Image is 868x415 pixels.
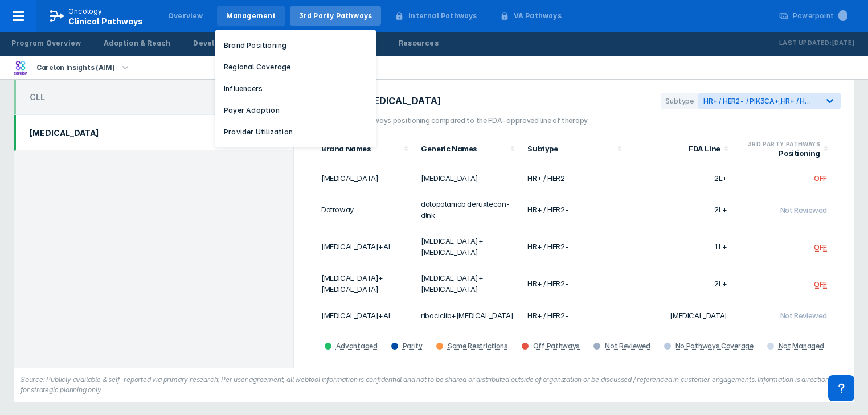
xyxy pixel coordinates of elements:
[217,6,285,26] a: Management
[414,265,521,302] td: [MEDICAL_DATA]+[MEDICAL_DATA]
[779,342,824,351] div: Not Managed
[448,342,508,351] div: Some Restrictions
[159,6,212,26] a: Overview
[628,265,734,302] td: 2L+
[168,11,203,21] div: Overview
[215,37,376,54] button: Brand Positioning
[30,128,99,138] div: [MEDICAL_DATA]
[290,6,382,26] a: 3rd Party Pathways
[414,165,521,191] td: [MEDICAL_DATA]
[95,35,179,53] a: Adoption & Reach
[104,38,170,48] div: Adoption & Reach
[11,38,81,48] div: Program Overview
[308,228,414,265] td: [MEDICAL_DATA]+AI
[414,228,521,265] td: [MEDICAL_DATA]+[MEDICAL_DATA]
[521,165,627,191] td: HR+ / HER2-
[533,342,580,351] div: Off Pathways
[814,174,827,183] span: OFF
[814,243,827,252] div: OFF
[793,11,847,21] div: Powerpoint
[308,302,414,328] td: [MEDICAL_DATA]+AI
[828,375,854,401] div: Contact Support
[781,97,822,105] span: HR+ / HER2-
[661,93,698,109] div: Subtype
[224,62,290,72] p: Regional Coverage
[193,38,243,48] div: Development
[628,191,734,228] td: 2L+
[741,139,820,149] div: 3RD PARTY PATHWAYS
[527,144,613,153] div: Subtype
[308,116,841,126] h3: Recommended pathways positioning compared to the FDA-approved line of therapy
[30,92,45,102] div: CLL
[32,60,119,76] div: Carelon Insights (AIM)
[634,144,720,153] div: FDA Line
[184,35,252,53] a: Development
[421,144,507,153] div: Generic Names
[521,191,627,228] td: HR+ / HER2-
[215,102,376,119] button: Payer Adoption
[308,265,414,302] td: [MEDICAL_DATA]+[MEDICAL_DATA]
[14,61,27,75] img: carelon-insights
[832,38,854,49] p: [DATE]
[226,11,276,21] div: Management
[403,342,423,351] div: Parity
[703,97,781,105] span: HR+ / HER2- / PIK3CA+,
[215,59,376,76] button: Regional Coverage
[814,280,827,289] div: OFF
[605,342,650,351] div: Not Reviewed
[628,302,734,328] td: [MEDICAL_DATA]
[414,302,521,328] td: ribociclib+[MEDICAL_DATA]
[21,375,847,395] figcaption: Source: Publicly available & self-reported via primary research; Per user agreement, all webtool ...
[628,228,734,265] td: 1L+
[399,38,439,48] div: Resources
[779,38,832,49] p: Last Updated:
[68,17,143,26] span: Clinical Pathways
[408,11,477,21] div: Internal Pathways
[521,228,627,265] td: HR+ / HER2-
[741,149,820,158] div: Positioning
[308,96,448,106] h2: Positioning: [MEDICAL_DATA]
[224,40,286,51] p: Brand Positioning
[215,124,376,141] button: Provider Utilization
[224,127,293,137] p: Provider Utilization
[215,80,376,97] button: Influencers
[780,206,827,215] span: Not Reviewed
[390,35,448,53] a: Resources
[628,165,734,191] td: 2L+
[521,265,627,302] td: HR+ / HER2-
[308,165,414,191] td: [MEDICAL_DATA]
[321,144,400,153] div: Brand Names
[308,191,414,228] td: Datroway
[675,342,754,351] div: No Pathways Coverage
[299,11,372,21] div: 3rd Party Pathways
[521,302,627,328] td: HR+ / HER2-
[224,84,263,94] p: Influencers
[68,6,103,17] p: Oncology
[2,35,90,53] a: Program Overview
[224,105,280,116] p: Payer Adoption
[414,191,521,228] td: datopotamab deruxtecan-dlnk
[514,11,562,21] div: VA Pathways
[336,342,378,351] div: Advantaged
[780,311,827,321] span: Not Reviewed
